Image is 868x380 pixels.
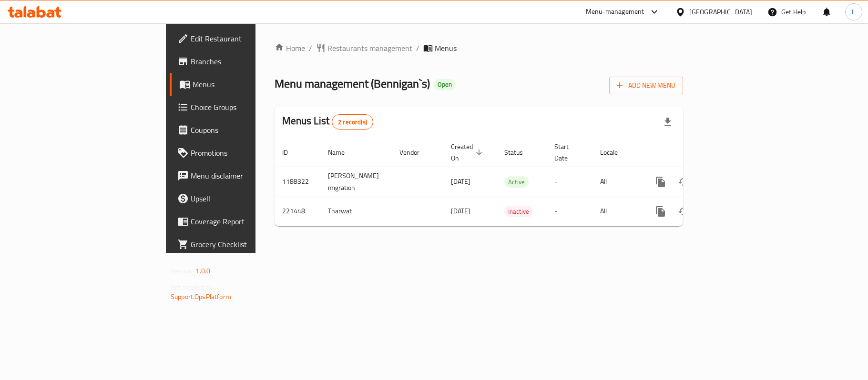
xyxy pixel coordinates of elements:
[320,167,392,197] td: [PERSON_NAME] migration
[504,147,535,158] span: Status
[275,42,683,54] nav: breadcrumb
[170,96,311,119] a: Choice Groups
[191,101,303,113] span: Choice Groups
[171,290,231,303] a: Support.OpsPlatform
[504,176,529,188] div: Active
[451,175,470,188] span: [DATE]
[600,147,630,158] span: Locale
[171,281,214,293] span: Get support on:
[434,80,456,89] span: Open
[332,118,373,127] span: 2 record(s)
[191,124,303,136] span: Coupons
[649,170,672,193] button: more
[191,170,303,181] span: Menu disclaimer
[435,42,457,54] span: Menus
[170,233,311,256] a: Grocery Checklist
[170,164,311,187] a: Menu disclaimer
[191,216,303,227] span: Coverage Report
[399,147,432,158] span: Vendor
[504,177,529,188] span: Active
[504,206,533,217] div: Inactive
[656,110,679,133] div: Export file
[282,147,300,158] span: ID
[451,141,485,164] span: Created On
[586,6,644,18] div: Menu-management
[170,50,311,73] a: Branches
[316,42,412,54] a: Restaurants management
[171,265,194,277] span: Version:
[191,239,303,250] span: Grocery Checklist
[592,167,642,197] td: All
[320,197,392,226] td: Tharwat
[416,42,419,54] li: /
[282,114,373,130] h2: Menus List
[672,200,695,223] button: Change Status
[328,147,357,158] span: Name
[170,210,311,233] a: Coverage Report
[617,80,675,91] span: Add New Menu
[191,33,303,44] span: Edit Restaurant
[649,200,672,223] button: more
[689,7,752,17] div: [GEOGRAPHIC_DATA]
[592,197,642,226] td: All
[672,170,695,193] button: Change Status
[191,193,303,204] span: Upsell
[332,114,373,130] div: Total records count
[195,265,210,277] span: 1.0.0
[434,79,456,90] div: Open
[193,79,303,90] span: Menus
[609,77,683,94] button: Add New Menu
[554,141,581,164] span: Start Date
[275,138,748,226] table: enhanced table
[191,56,303,67] span: Branches
[547,197,592,226] td: -
[504,206,533,217] span: Inactive
[451,205,470,217] span: [DATE]
[327,42,412,54] span: Restaurants management
[852,7,855,17] span: L
[547,167,592,197] td: -
[170,119,311,141] a: Coupons
[642,138,748,167] th: Actions
[191,147,303,159] span: Promotions
[275,73,430,94] span: Menu management ( Bennigan`s )
[170,73,311,96] a: Menus
[170,187,311,210] a: Upsell
[170,141,311,164] a: Promotions
[170,27,311,50] a: Edit Restaurant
